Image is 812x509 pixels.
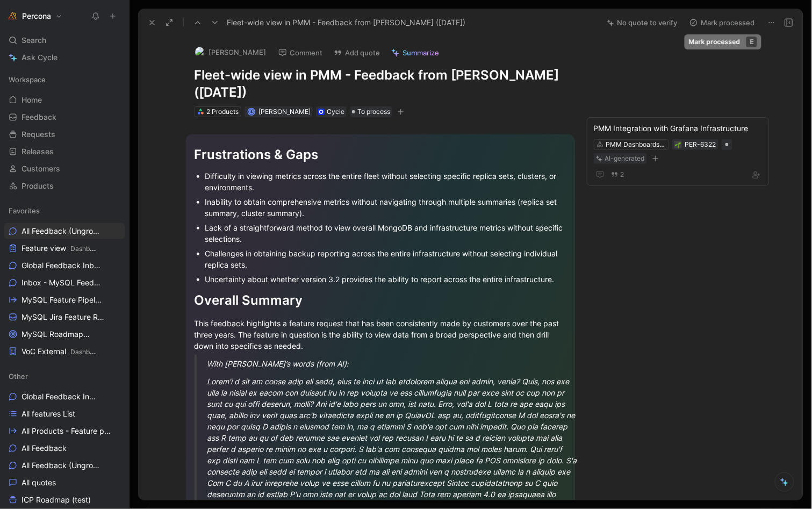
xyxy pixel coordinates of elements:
button: Add quote [329,45,385,60]
a: All features List [4,406,125,422]
a: Customers [4,161,125,177]
div: OtherGlobal Feedback InboxAll features ListAll Products - Feature pipelineAll FeedbackAll Feedbac... [4,368,125,508]
div: Favorites [4,203,125,219]
span: Ask Cycle [21,51,58,64]
a: All Feedback (Ungrouped) [4,223,125,239]
div: Overall Summary [195,291,566,310]
span: Global Feedback Inbox [21,391,98,402]
img: logo [195,47,206,58]
div: S [249,109,255,115]
div: PER-6322 [685,139,716,150]
a: All Feedback [4,440,125,456]
button: Summarize [386,45,444,60]
span: Products [21,181,54,191]
span: MySQL Roadmap [21,329,99,340]
div: With [PERSON_NAME]’s words (from AI): [207,358,579,369]
a: All Products - Feature pipeline [4,423,125,439]
a: Feature viewDashboards [4,240,125,256]
a: MySQL Feature Pipeline [4,292,125,308]
div: Lack of a straightforward method to view overall MongoDB and infrastructure metrics without speci... [205,222,566,245]
span: Requests [21,129,55,140]
div: Mark processed [689,37,741,47]
span: Search [21,34,46,47]
h1: Percona [22,11,51,21]
img: Percona [7,11,18,21]
button: No quote to verify [602,15,682,30]
a: ICP Roadmap (test) [4,492,125,508]
a: Global Feedback Inbox [4,389,125,405]
span: All features List [21,408,75,419]
a: MySQL RoadmapMySQL [4,326,125,342]
div: Workspace [4,71,125,88]
span: ICP Roadmap (test) [21,494,91,505]
div: This feedback highlights a feature request that has been consistently made by customers over the ... [195,318,566,352]
a: VoC ExternalDashboards [4,343,125,360]
a: All Feedback (Ungrouped) [4,457,125,474]
span: Dashboards [70,348,106,356]
span: All Products - Feature pipeline [21,426,111,436]
span: All Feedback (Ungrouped) [21,460,100,471]
div: Inability to obtain comprehensive metrics without navigating through multiple summaries (replica ... [205,196,566,219]
div: Frustrations & Gaps [195,145,566,164]
div: Difficulty in viewing metrics across the entire fleet without selecting specific replica sets, cl... [205,170,566,193]
button: 🌱 [674,141,682,148]
span: MySQL [88,331,110,339]
div: E [746,37,757,47]
span: Fleet-wide view in PMM - Feedback from [PERSON_NAME] ([DATE]) [227,16,465,29]
span: MySQL Feature Pipeline [21,295,103,306]
span: Home [21,95,42,105]
span: All quotes [21,477,56,488]
a: Ask Cycle [4,49,125,66]
div: Uncertainty about whether version 3.2 provides the ability to report across the entire infrastruc... [205,274,566,285]
h1: Fleet-wide view in PMM - Feedback from [PERSON_NAME] ([DATE]) [195,67,566,101]
span: Customers [21,163,60,174]
span: Feature view [21,243,99,254]
div: Other [4,368,125,384]
a: Home [4,92,125,108]
img: 🌱 [675,142,681,148]
button: PerconaPercona [4,9,65,24]
div: To process [350,106,392,117]
span: VoC External [21,346,99,357]
span: Inbox - MySQL Feedback [21,277,104,289]
div: Challenges in obtaining backup reporting across the entire infrastructure without selecting indiv... [205,248,566,270]
div: PMM Dashboards & Alerting [606,139,666,150]
a: Requests [4,126,125,142]
span: To process [357,106,390,117]
a: MySQL Jira Feature Requests [4,309,125,325]
span: All Feedback [21,443,67,454]
span: Summarize [403,48,440,58]
a: All quotes [4,475,125,491]
div: AI-generated [605,153,645,164]
button: Comment [274,45,328,60]
button: Mark processed [685,15,760,30]
span: Other [9,371,28,382]
a: Releases [4,144,125,160]
span: [PERSON_NAME] [258,107,311,116]
span: Workspace [9,74,46,85]
button: logo[PERSON_NAME] [190,44,271,60]
div: PMM Integration with Grafana Infrastructure [594,122,763,135]
span: Feedback [21,112,56,123]
a: Inbox - MySQL Feedback [4,275,125,291]
span: Dashboards [70,245,106,253]
span: MySQL Jira Feature Requests [21,312,105,323]
span: Releases [21,146,54,157]
a: Products [4,178,125,194]
a: Feedback [4,109,125,125]
span: Global Feedback Inbox [21,260,102,271]
div: Search [4,32,125,48]
span: All Feedback (Ungrouped) [21,226,103,237]
div: 2 Products [206,106,239,117]
button: 2 [609,169,627,181]
span: 2 [621,171,624,178]
a: Global Feedback Inbox [4,257,125,274]
div: Cycle [327,106,344,117]
span: Favorites [9,205,40,216]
